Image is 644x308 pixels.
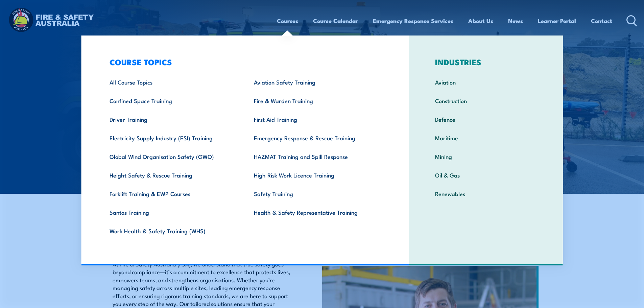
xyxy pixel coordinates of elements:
a: Aviation Safety Training [243,73,388,91]
a: Santos Training [99,203,243,221]
a: High Risk Work Licence Training [243,166,388,184]
a: Electricity Supply Industry (ESI) Training [99,128,243,147]
h3: INDUSTRIES [425,57,547,67]
a: Maritime [425,128,547,147]
a: HAZMAT Training and Spill Response [243,147,388,166]
a: Global Wind Organisation Safety (GWO) [99,147,243,166]
a: Renewables [425,184,547,203]
a: Construction [425,91,547,110]
a: Oil & Gas [425,166,547,184]
a: All Course Topics [99,73,243,91]
a: Height Safety & Rescue Training [99,166,243,184]
a: Defence [425,110,547,128]
a: Confined Space Training [99,91,243,110]
a: Work Health & Safety Training (WHS) [99,221,243,240]
a: First Aid Training [243,110,388,128]
a: Learner Portal [538,12,576,30]
a: Safety Training [243,184,388,203]
a: Course Calendar [313,12,358,30]
a: Mining [425,147,547,166]
a: Emergency Response Services [373,12,453,30]
h3: COURSE TOPICS [99,57,388,67]
a: News [508,12,523,30]
a: About Us [468,12,493,30]
a: Courses [277,12,298,30]
a: Fire & Warden Training [243,91,388,110]
a: Aviation [425,73,547,91]
a: Emergency Response & Rescue Training [243,128,388,147]
a: Health & Safety Representative Training [243,203,388,221]
a: Contact [591,12,612,30]
a: Driver Training [99,110,243,128]
a: Forklift Training & EWP Courses [99,184,243,203]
